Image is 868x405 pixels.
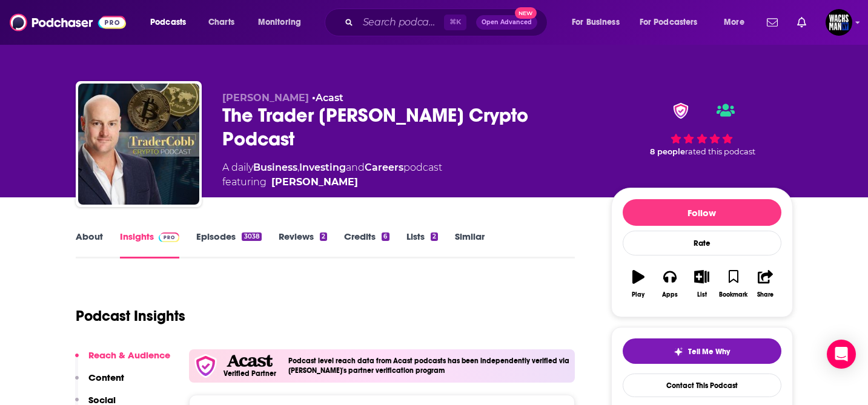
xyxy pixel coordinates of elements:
a: Credits6 [344,231,389,258]
img: User Profile [826,9,852,36]
a: Show notifications dropdown [792,12,811,33]
a: Business [253,162,297,173]
a: Reviews2 [279,231,327,258]
a: Investing [299,162,346,173]
span: featuring [222,175,442,189]
span: 8 people [650,147,685,156]
span: For Podcasters [640,14,698,31]
span: For Business [572,14,620,31]
button: open menu [715,13,760,32]
button: Bookmark [718,262,749,306]
a: Similar [455,231,485,258]
a: Lists2 [406,231,438,258]
button: Share [749,262,781,306]
img: Podchaser - Follow, Share and Rate Podcasts [10,11,126,34]
button: Show profile menu [826,9,852,36]
button: open menu [632,13,715,32]
span: and [346,162,365,173]
a: Acast [316,92,343,104]
div: Rate [623,231,781,255]
span: Open Advanced [482,19,532,25]
a: Show notifications dropdown [762,12,783,33]
span: [PERSON_NAME] [222,92,309,104]
h5: Verified Partner [224,370,276,377]
img: Podchaser Pro [159,232,180,242]
span: Tell Me Why [688,347,730,357]
img: verfied icon [194,354,217,378]
div: Bookmark [719,291,747,298]
input: Search podcasts, credits, & more... [358,13,444,32]
img: tell me why sparkle [674,347,683,357]
button: Open AdvancedNew [476,15,537,30]
button: tell me why sparkleTell Me Why [623,338,781,364]
div: Apps [662,291,678,298]
button: open menu [250,13,317,32]
div: List [697,291,707,298]
span: Logged in as WachsmanNY [826,9,852,36]
img: verified Badge [669,103,692,119]
div: 6 [382,232,389,241]
a: Charts [200,13,242,32]
div: 2 [431,232,438,241]
span: • [312,92,343,104]
button: Content [75,372,124,394]
button: Reach & Audience [75,349,170,372]
div: A daily podcast [222,160,442,189]
span: More [724,14,744,31]
a: Contact This Podcast [623,374,781,397]
div: Open Intercom Messenger [827,340,856,369]
button: Follow [623,199,781,226]
button: open menu [563,13,635,32]
a: Episodes3038 [196,231,261,258]
img: Acast [227,355,273,367]
a: About [76,231,103,258]
button: List [686,262,717,306]
span: New [515,7,537,19]
span: rated this podcast [685,147,755,156]
button: Play [623,262,654,306]
img: The Trader Cobb Crypto Podcast [78,84,199,205]
button: Apps [654,262,686,306]
span: , [297,162,299,173]
h4: Podcast level reach data from Acast podcasts has been independently verified via [PERSON_NAME]'s ... [288,357,571,375]
a: InsightsPodchaser Pro [120,231,180,258]
div: Share [757,291,774,298]
span: Charts [208,14,234,31]
span: Podcasts [150,14,186,31]
div: Play [632,291,644,298]
div: 3038 [242,232,261,241]
a: Craig Cobb [271,175,358,189]
h1: Podcast Insights [76,307,185,325]
button: open menu [142,13,202,32]
p: Reach & Audience [88,349,170,361]
span: Monitoring [258,14,301,31]
div: Search podcasts, credits, & more... [336,8,559,36]
span: ⌘ K [444,15,466,30]
div: verified Badge 8 peoplerated this podcast [611,92,793,168]
a: Careers [365,162,403,173]
div: 2 [320,232,327,241]
p: Content [88,372,124,383]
